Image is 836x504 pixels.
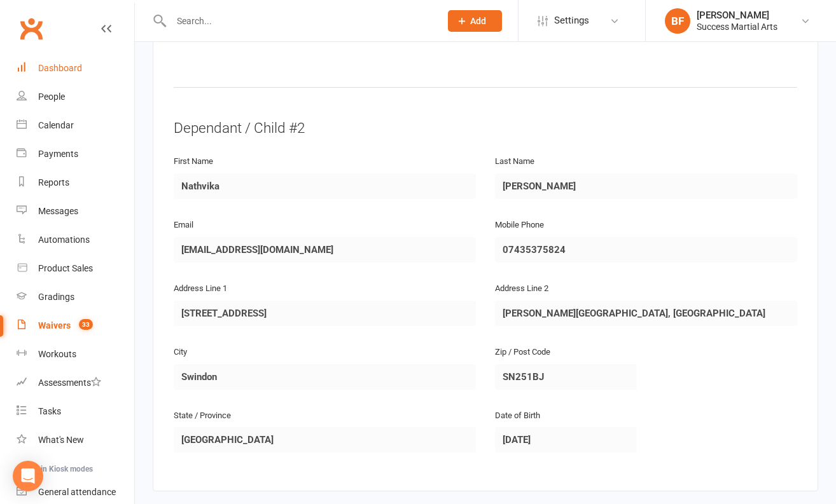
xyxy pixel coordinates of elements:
a: Gradings [17,283,134,311]
div: Messages [38,206,78,216]
div: Open Intercom Messenger [13,461,43,491]
a: Calendar [17,111,134,140]
a: Tasks [17,397,134,426]
a: Messages [17,197,134,226]
div: Gradings [38,292,74,302]
div: Payments [38,149,78,159]
a: Workouts [17,340,134,369]
div: Dependant / Child #2 [174,118,797,139]
div: Automations [38,235,90,245]
a: What's New [17,426,134,454]
div: Workouts [38,349,76,359]
a: Waivers 33 [17,311,134,340]
a: Dashboard [17,54,134,83]
span: 33 [79,319,93,330]
div: Dashboard [38,63,82,73]
div: Calendar [38,120,74,130]
div: [PERSON_NAME] [697,10,777,21]
a: People [17,83,134,111]
a: Product Sales [17,254,134,283]
label: Mobile Phone [495,219,544,232]
label: Zip / Post Code [495,346,550,359]
span: Add [470,16,486,26]
a: Clubworx [15,13,47,44]
div: General attendance [38,487,116,497]
label: Date of Birth [495,409,540,423]
div: Assessments [38,378,101,388]
a: Assessments [17,369,134,397]
div: What's New [38,435,84,445]
label: Email [174,219,193,232]
label: City [174,346,187,359]
div: Waivers [38,320,71,330]
input: Search... [167,12,431,30]
button: Add [448,10,502,32]
a: Automations [17,226,134,254]
label: First Name [174,155,213,168]
label: State / Province [174,409,231,423]
a: Reports [17,168,134,197]
a: Payments [17,140,134,168]
label: Last Name [495,155,534,168]
div: People [38,92,65,102]
div: Tasks [38,406,61,416]
div: BF [665,8,690,34]
span: Settings [554,6,589,35]
div: Reports [38,177,69,187]
div: Product Sales [38,263,93,273]
label: Address Line 2 [495,282,548,296]
div: Success Martial Arts [697,21,777,32]
label: Address Line 1 [174,282,227,296]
